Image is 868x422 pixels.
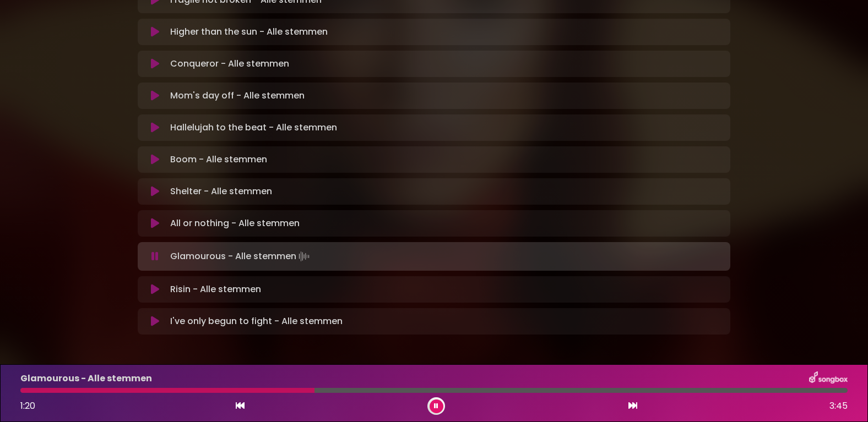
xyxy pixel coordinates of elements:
[170,25,328,39] p: Higher than the sun - Alle stemmen
[170,217,300,230] p: All or nothing - Alle stemmen
[170,315,343,328] p: I've only begun to fight - Alle stemmen
[170,283,261,296] p: Risin - Alle stemmen
[20,372,152,385] p: Glamourous - Alle stemmen
[170,89,305,102] p: Mom's day off - Alle stemmen
[170,153,267,166] p: Boom - Alle stemmen
[170,121,337,134] p: Hallelujah to the beat - Alle stemmen
[296,249,312,264] img: waveform4.gif
[809,371,848,386] img: songbox-logo-white.png
[170,57,289,70] p: Conqueror - Alle stemmen
[170,185,272,198] p: Shelter - Alle stemmen
[170,249,312,264] p: Glamourous - Alle stemmen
